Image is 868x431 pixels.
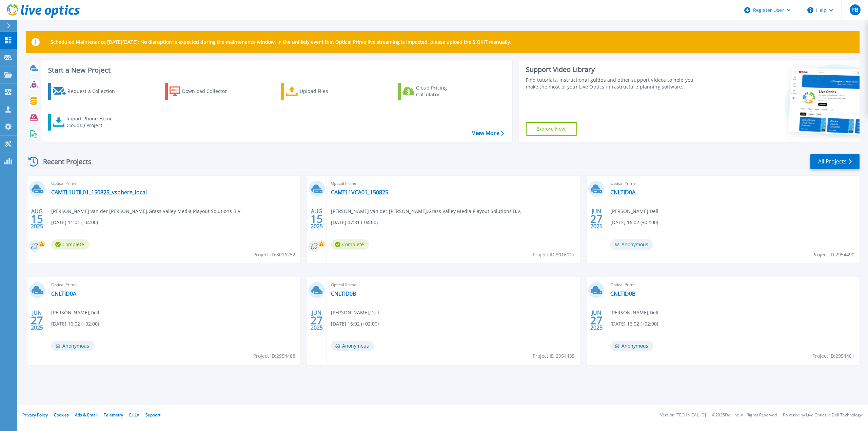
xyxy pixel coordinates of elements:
[331,239,369,250] span: Complete
[310,308,323,333] div: JUN 2025
[51,189,147,196] a: CAMTL1UTIL01_150825_vsphere_local
[31,317,43,323] span: 27
[331,309,379,316] span: [PERSON_NAME] , Dell
[311,216,323,222] span: 15
[300,84,354,98] div: Upload Files
[526,77,702,90] div: Find tutorials, instructional guides and other support videos to help you make the most of your L...
[812,352,854,360] span: Project ID: 2954481
[610,219,658,226] span: [DATE] 16:02 (+02:00)
[416,84,470,98] div: Cloud Pricing Calculator
[51,341,94,351] span: Anonymous
[851,7,858,13] span: PB
[26,153,101,170] div: Recent Projects
[610,281,855,289] span: Optical Prime
[51,208,242,215] span: [PERSON_NAME] van der [PERSON_NAME] , Grass Valley Media Playout Solutions B.V.
[590,317,603,323] span: 27
[51,239,89,250] span: Complete
[54,412,69,418] a: Cookies
[331,208,521,215] span: [PERSON_NAME] van der [PERSON_NAME] , Grass Valley Media Playout Solutions B.V.
[51,309,99,316] span: [PERSON_NAME] , Dell
[310,207,323,231] div: AUG 2025
[104,412,123,418] a: Telemetry
[67,84,122,98] div: Request a Collection
[331,219,378,226] span: [DATE] 07:31 (-04:00)
[660,413,706,417] li: Version: [TECHNICAL_ID]
[51,281,296,289] span: Optical Prime
[526,65,702,74] div: Support Video Library
[331,341,374,351] span: Anonymous
[331,290,356,297] a: CNLTID0B
[66,115,119,129] div: Import Phone Home CloudIQ Project
[31,308,43,333] div: JUN 2025
[145,412,160,418] a: Support
[51,320,99,328] span: [DATE] 16:02 (+02:00)
[610,189,635,196] a: CNLTID0A
[75,412,98,418] a: Ads & Email
[331,180,576,187] span: Optical Prime
[610,309,658,316] span: [PERSON_NAME] , Dell
[810,154,860,169] a: All Projects
[783,413,862,417] li: Powered by Live Optics, a Dell Technology
[182,84,236,98] div: Download Collector
[253,251,295,258] span: Project ID: 3016252
[48,66,504,74] h3: Start a New Project
[812,251,854,258] span: Project ID: 2954490
[398,83,473,100] a: Cloud Pricing Calculator
[51,290,76,297] a: CNLTID0A
[610,180,855,187] span: Optical Prime
[610,320,658,328] span: [DATE] 16:02 (+02:00)
[526,122,577,136] a: Explore Now!
[590,216,603,222] span: 27
[48,83,124,100] a: Request a Collection
[51,219,98,226] span: [DATE] 11:01 (-04:00)
[610,239,653,250] span: Anonymous
[533,352,575,360] span: Project ID: 2954485
[31,216,43,222] span: 15
[51,39,511,45] p: Scheduled Maintenance [DATE][DATE]: No disruption is expected during the maintenance window. In t...
[51,180,296,187] span: Optical Prime
[165,83,240,100] a: Download Collector
[610,341,653,351] span: Anonymous
[472,130,504,136] a: View More
[129,412,139,418] a: EULA
[311,317,323,323] span: 27
[331,320,379,328] span: [DATE] 16:02 (+02:00)
[610,290,635,297] a: CNLTID0B
[533,251,575,258] span: Project ID: 3016017
[331,281,576,289] span: Optical Prime
[22,412,48,418] a: Privacy Policy
[31,207,43,231] div: AUG 2025
[253,352,295,360] span: Project ID: 2954488
[590,207,603,231] div: JUN 2025
[281,83,357,100] a: Upload Files
[590,308,603,333] div: JUN 2025
[610,208,658,215] span: [PERSON_NAME] , Dell
[331,189,388,196] a: CAMTL1VCA01_150825
[712,413,777,417] li: © 2025 Dell Inc. All Rights Reserved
